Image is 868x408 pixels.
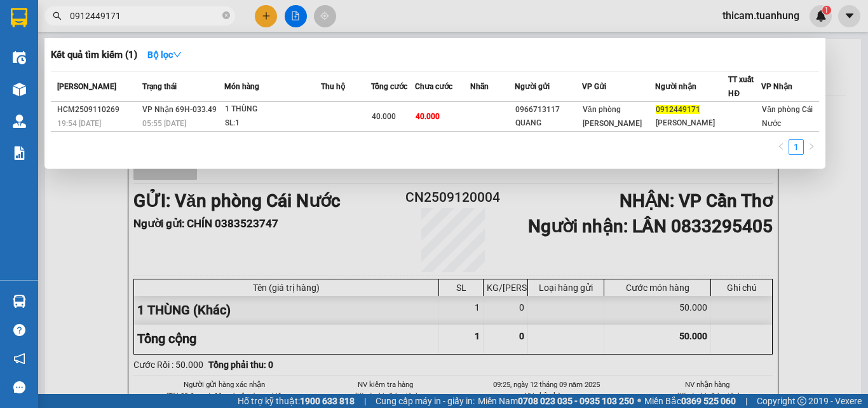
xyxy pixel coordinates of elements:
[11,8,27,27] img: logo-vxr
[224,82,259,91] span: Món hàng
[656,116,728,130] div: [PERSON_NAME]
[225,102,320,116] div: 1 THÙNG
[13,51,26,64] img: warehouse-icon
[762,105,813,128] span: Văn phòng Cái Nước
[147,50,182,60] strong: Bộ lọc
[515,116,581,130] div: QUANG
[173,50,182,59] span: down
[13,115,26,128] img: warehouse-icon
[416,112,440,121] span: 40.000
[57,103,139,116] div: HCM2509110269
[728,75,754,98] span: TT xuất HĐ
[804,139,819,155] li: Next Page
[142,82,177,91] span: Trạng thái
[57,119,101,128] span: 19:54 [DATE]
[137,45,192,65] button: Bộ lọcdown
[415,82,452,91] span: Chưa cước
[371,82,407,91] span: Tổng cước
[515,82,550,91] span: Người gửi
[804,139,819,155] button: right
[13,146,26,160] img: solution-icon
[656,105,700,114] span: 0912449171
[70,9,220,23] input: Tìm tên, số ĐT hoặc mã đơn
[655,82,696,91] span: Người nhận
[13,295,26,308] img: warehouse-icon
[225,116,320,130] div: SL: 1
[777,143,785,150] span: left
[13,353,25,365] span: notification
[789,140,803,154] a: 1
[222,11,230,19] span: close-circle
[321,82,345,91] span: Thu hộ
[773,139,789,155] li: Previous Page
[142,119,186,128] span: 05:55 [DATE]
[53,11,62,20] span: search
[583,105,642,128] span: Văn phòng [PERSON_NAME]
[515,103,581,116] div: 0966713117
[13,381,25,393] span: message
[57,82,116,91] span: [PERSON_NAME]
[761,82,792,91] span: VP Nhận
[470,82,489,91] span: Nhãn
[773,139,789,155] button: left
[372,112,396,121] span: 40.000
[13,83,26,96] img: warehouse-icon
[789,139,804,155] li: 1
[142,105,217,114] span: VP Nhận 69H-033.49
[808,143,815,150] span: right
[13,324,25,336] span: question-circle
[222,10,230,22] span: close-circle
[582,82,606,91] span: VP Gửi
[51,48,137,62] h3: Kết quả tìm kiếm ( 1 )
